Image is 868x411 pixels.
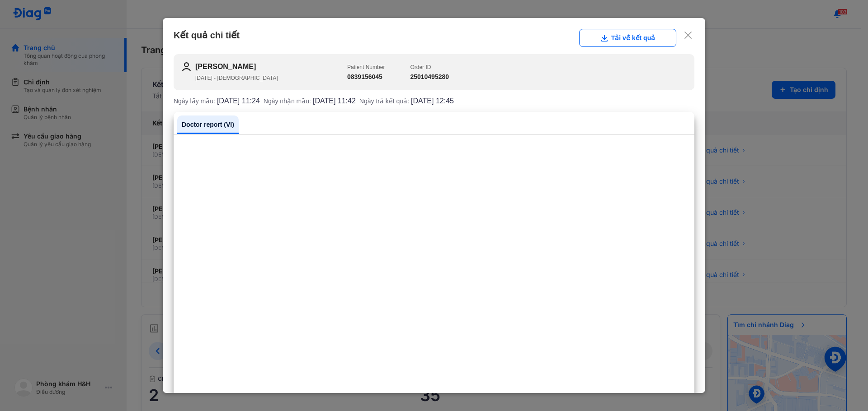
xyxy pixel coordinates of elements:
h2: [PERSON_NAME] [195,61,347,72]
span: [DATE] 12:45 [411,97,454,105]
div: Ngày lấy mẫu: [174,97,260,105]
h3: 25010495280 [410,72,449,82]
h3: 0839156045 [347,72,385,82]
div: Ngày trả kết quả: [359,97,454,105]
div: Ngày nhận mẫu: [264,97,356,105]
span: Patient Number [347,64,385,70]
a: Doctor report (VI) [177,115,239,134]
span: Order ID [410,64,431,70]
span: [DATE] - [DEMOGRAPHIC_DATA] [195,75,278,81]
span: [DATE] 11:24 [217,97,260,105]
div: Kết quả chi tiết [174,29,694,47]
button: Tải về kết quả [579,29,676,47]
span: [DATE] 11:42 [313,97,356,105]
